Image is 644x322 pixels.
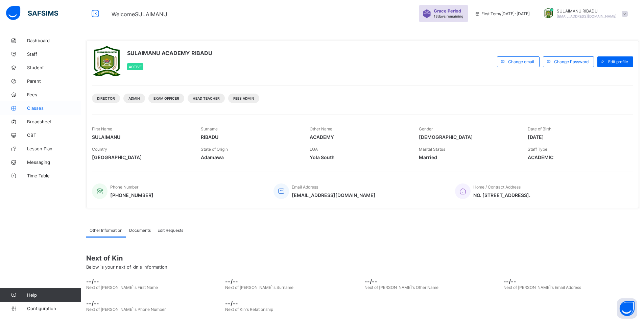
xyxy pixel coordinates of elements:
[434,14,463,18] span: 13 days remaining
[97,96,115,100] span: DIRECTOR
[153,96,179,100] span: Exam Officer
[201,147,228,152] span: State of Origin
[528,147,547,152] span: Staff Type
[92,126,112,131] span: First Name
[86,264,167,270] span: Below is your next of kin's Information
[92,147,107,152] span: Country
[225,307,273,312] span: Next of Kin's Relationship
[112,11,167,18] span: Welcome SULAIMANU
[557,14,617,18] span: [EMAIL_ADDRESS][DOMAIN_NAME]
[27,173,81,178] span: Time Table
[110,192,153,198] span: [PHONE_NUMBER]
[90,228,122,233] span: Other Information
[27,105,81,111] span: Classes
[364,278,500,285] span: --/--
[310,147,318,152] span: LGA
[158,228,183,233] span: Edit Requests
[508,59,534,64] span: Change email
[27,159,81,165] span: Messaging
[86,300,222,307] span: --/--
[27,146,81,151] span: Lesson Plan
[503,285,581,290] span: Next of [PERSON_NAME]'s Email Address
[86,285,158,290] span: Next of [PERSON_NAME]'s First Name
[128,96,140,100] span: Admin
[27,132,81,138] span: CBT
[225,278,361,285] span: --/--
[6,6,58,20] img: safsims
[536,8,631,19] div: SULAIMANURIBADU
[528,134,626,140] span: [DATE]
[201,126,218,131] span: Surname
[503,278,639,285] span: --/--
[92,134,191,140] span: SULAIMANU
[419,147,445,152] span: Marital Status
[129,65,142,69] span: Active
[127,50,212,56] span: SULAIMANU ACADEMY RIBADU
[475,11,530,16] span: session/term information
[92,154,191,160] span: [GEOGRAPHIC_DATA]
[473,192,530,198] span: NO. [STREET_ADDRESS].
[419,134,518,140] span: [DEMOGRAPHIC_DATA]
[225,285,293,290] span: Next of [PERSON_NAME]'s Surname
[193,96,220,100] span: Head Teacher
[27,92,81,97] span: Fees
[27,38,81,43] span: Dashboard
[86,278,222,285] span: --/--
[27,119,81,124] span: Broadsheet
[419,154,518,160] span: Married
[129,228,151,233] span: Documents
[364,285,438,290] span: Next of [PERSON_NAME]'s Other Name
[434,8,461,14] span: Grace Period
[86,307,166,312] span: Next of [PERSON_NAME]'s Phone Number
[473,184,521,190] span: Home / Contract Address
[528,126,551,131] span: Date of Birth
[27,306,81,311] span: Configuration
[617,298,637,319] button: Open asap
[423,9,431,18] img: sticker-purple.71386a28dfed39d6af7621340158ba97.svg
[292,192,376,198] span: [EMAIL_ADDRESS][DOMAIN_NAME]
[27,51,81,57] span: Staff
[310,154,408,160] span: Yola South
[225,300,361,307] span: --/--
[86,254,639,262] span: Next of Kin
[27,65,81,70] span: Student
[27,292,81,298] span: Help
[419,126,433,131] span: Gender
[201,154,300,160] span: Adamawa
[110,184,138,190] span: Phone Number
[27,78,81,84] span: Parent
[528,154,626,160] span: ACADEMIC
[608,59,628,64] span: Edit profile
[310,134,408,140] span: ACADEMY
[292,184,318,190] span: Email Address
[557,8,617,14] span: SULAIMANU RIBADU
[233,96,254,100] span: Fees Admin
[554,59,589,64] span: Change Password
[201,134,300,140] span: RIBADU
[310,126,332,131] span: Other Name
